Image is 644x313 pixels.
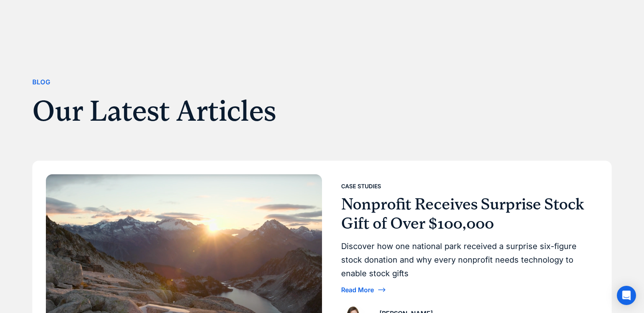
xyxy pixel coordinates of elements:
[341,239,592,280] div: Discover how one national park received a surprise six-figure stock donation and why every nonpro...
[341,195,592,233] h3: Nonprofit Receives Surprise Stock Gift of Over $100,000
[341,287,374,293] div: Read More
[617,286,636,305] div: Open Intercom Messenger
[32,94,441,128] h1: Our Latest Articles
[341,181,381,191] div: Case Studies
[32,77,51,88] div: Blog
